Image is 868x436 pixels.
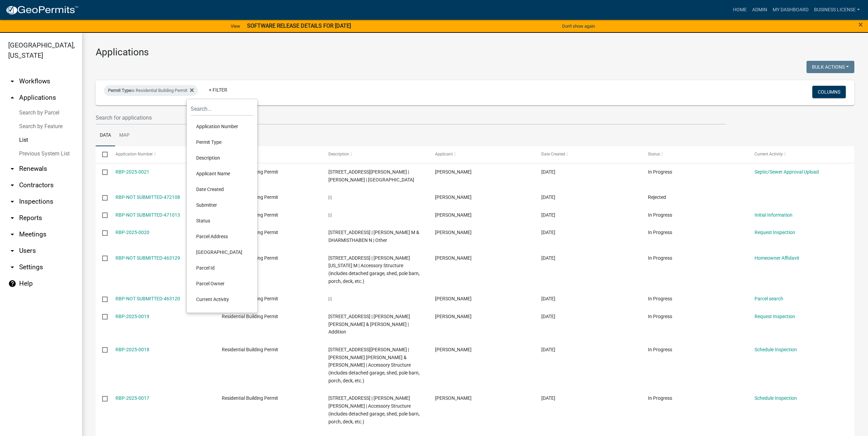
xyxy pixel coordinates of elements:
a: Data [96,125,115,147]
a: Home [730,3,749,16]
span: Application Number [116,152,153,156]
strong: SOFTWARE RELEASE DETAILS FOR [DATE] [247,23,351,29]
span: William Leese [435,194,472,200]
span: In Progress [648,255,672,261]
span: | | [328,296,331,301]
li: Parcel Address [191,229,253,244]
button: Columns [812,86,846,98]
datatable-header-cell: Status [641,146,748,163]
span: William Leese [435,169,472,175]
li: Applicant Name [191,166,253,181]
i: arrow_drop_down [8,230,16,239]
span: In Progress [648,212,672,218]
i: arrow_drop_up [8,94,16,102]
span: Residential Building Permit [222,314,278,319]
a: Admin [749,3,770,16]
datatable-header-cell: Type [215,146,322,163]
span: Rejected [648,194,666,200]
a: RBP-2025-0020 [116,230,149,235]
a: RBP-NOT SUBMITTED-463129 [116,255,180,261]
a: Initial Information [755,212,792,218]
i: arrow_drop_down [8,263,16,271]
span: In Progress [648,296,672,301]
span: Description [328,152,349,156]
span: In Progress [648,347,672,352]
datatable-header-cell: Description [322,146,429,163]
li: Parcel Id [191,260,253,276]
li: Parcel Owner [191,276,253,291]
span: 09/04/2025 [541,169,555,175]
a: Schedule Inspection [755,347,797,352]
a: Septic/Sewer Approval Upload [755,169,819,175]
span: Robert smith [435,255,472,261]
li: Application Number [191,119,253,134]
a: Parcel search [755,296,783,301]
li: Description [191,150,253,166]
input: Search... [191,102,253,116]
span: 490 BEN DAVIS RD | THOMPSON RANDY LAVERN & ANN LYNN | Accessory Structure (includes detached gara... [328,347,420,383]
span: In Progress [648,169,672,175]
li: Submitter [191,197,253,213]
a: RBP-2025-0021 [116,169,149,175]
li: [GEOGRAPHIC_DATA] [191,244,253,260]
a: Request Inspection [755,230,795,235]
a: BUSINESS LICENSE [811,3,863,16]
span: Residential Building Permit [222,347,278,352]
a: RBP-2025-0019 [116,314,149,319]
span: In Progress [648,395,672,401]
input: Search for applications [96,111,726,125]
span: 08/13/2025 [541,255,555,261]
i: arrow_drop_down [8,165,16,173]
h3: Applications [96,46,854,58]
span: | | [328,212,331,218]
span: In Progress [648,314,672,319]
span: Residential Building Permit [222,395,278,401]
span: In Progress [648,230,672,235]
a: Homeowner Affidavit [755,255,799,261]
a: + Filter [203,84,233,96]
span: 08/13/2025 [541,296,555,301]
span: Date Created [541,152,565,156]
span: 8403 GA HWY 120 | CARRUTH JOSEPH CRAIG & KANDY LANE | Addition [328,314,410,335]
i: arrow_drop_down [8,247,16,255]
datatable-header-cell: Applicant [428,146,535,163]
datatable-header-cell: Application Number [109,146,215,163]
i: arrow_drop_down [8,77,16,85]
span: 08/29/2025 [541,212,555,218]
button: Don't show again [559,21,598,32]
span: Robert smith [435,296,472,301]
datatable-header-cell: Current Activity [748,146,854,163]
li: Status [191,213,253,229]
i: arrow_drop_down [8,181,16,189]
a: RBP-2025-0018 [116,347,149,352]
span: Current Activity [755,152,783,156]
span: 09/02/2025 [541,194,555,200]
span: 08/11/2025 [541,314,555,319]
span: 5641 US HWY 27 | PATEL NATUBHAI M & DHARMISTHABEN N | Other [328,230,419,243]
span: | | [328,194,331,200]
a: View [228,21,243,32]
i: arrow_drop_down [8,197,16,206]
span: 105 EDWARDS RD | LASHER CHRISTA | New House [328,169,414,182]
span: Randy Thompson [435,347,472,352]
a: Schedule Inspection [755,395,797,401]
a: Request Inspection [755,314,795,319]
span: 1699 N GA HWY 113 | EAVES VIRGINIA M | Accessory Structure (includes detached garage, shed, pole ... [328,255,420,284]
span: Applicant [435,152,453,156]
span: Pamela Faye Simmons [435,314,472,319]
li: Permit Type [191,134,253,150]
a: RBP-NOT SUBMITTED-472108 [116,194,180,200]
a: RBP-NOT SUBMITTED-471013 [116,212,180,218]
span: 08/01/2025 [541,347,555,352]
a: RBP-2025-0017 [116,395,149,401]
datatable-header-cell: Select [96,146,109,163]
li: Current Activity [191,291,253,307]
datatable-header-cell: Date Created [535,146,641,163]
button: Bulk Actions [806,61,854,73]
span: 3129 ROCKMART RD | HUTCHESON SARA CASEY | Accessory Structure (includes detached garage, shed, po... [328,395,420,424]
span: Permit Type [108,88,131,93]
span: 08/27/2025 [541,230,555,235]
span: Joshua Holbrook [435,230,472,235]
i: arrow_drop_down [8,214,16,222]
i: help [8,280,16,288]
